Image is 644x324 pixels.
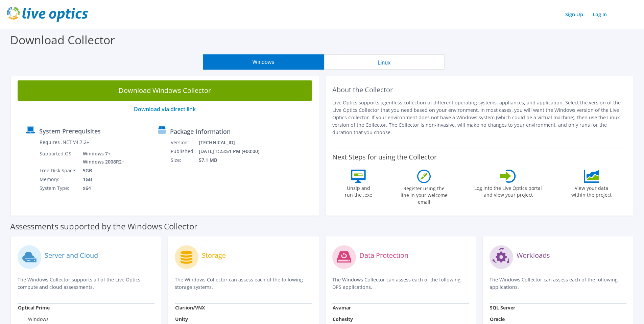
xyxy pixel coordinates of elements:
td: 57.1 MB [198,156,268,165]
td: Version: [170,138,198,147]
label: Requires .NET V4.7.2+ [40,139,89,146]
label: View your data within the project [567,183,616,198]
td: 5GB [78,166,126,175]
h2: About the Collector [332,86,627,94]
strong: Unity [175,316,188,322]
label: Windows [18,316,49,323]
p: The Windows Collector can assess each of the following storage systems. [175,276,312,291]
td: x64 [78,184,126,193]
label: Data Protection [359,252,408,259]
label: Package Information [170,128,231,135]
td: Supported OS: [39,149,78,166]
td: Windows 7+ Windows 2008R2+ [78,149,126,166]
td: [DATE] 1:23:51 PM (+00:00) [198,147,268,156]
label: System Prerequisites [39,128,101,134]
td: [TECHNICAL_ID] [198,138,268,147]
img: live_optics_svg.svg [7,7,88,22]
p: The Windows Collector supports all of the Live Optics compute and cloud assessments. [18,276,154,291]
button: Windows [203,54,324,70]
label: Next Steps for using the Collector [332,153,437,161]
a: Download Windows Collector [18,80,312,101]
strong: SQL Server [490,304,515,311]
strong: Clariion/VNX [175,304,205,311]
label: Register using the line in your welcome email [399,183,449,205]
label: Unzip and run the .exe [343,183,374,198]
td: Published: [170,147,198,156]
p: Live Optics supports agentless collection of different operating systems, appliances, and applica... [332,99,627,136]
td: 1GB [78,175,126,184]
p: The Windows Collector can assess each of the following applications. [490,276,626,291]
strong: Optical Prime [18,304,50,311]
strong: Oracle [490,316,505,322]
a: Sign Up [562,9,587,19]
label: Server and Cloud [45,252,98,259]
label: Assessments supported by the Windows Collector [10,223,197,230]
label: Workloads [517,252,550,259]
strong: Cohesity [333,316,353,322]
label: Log into the Live Optics portal and view your project [474,183,542,198]
td: Memory: [39,175,78,184]
strong: Avamar [333,304,351,311]
td: Size: [170,156,198,165]
button: Linux [324,54,445,70]
a: Log In [589,9,610,19]
td: Free Disk Space: [39,166,78,175]
td: System Type: [39,184,78,193]
a: Download via direct link [134,105,196,113]
p: The Windows Collector can assess each of the following DPS applications. [332,276,469,291]
label: Download Collector [10,32,115,48]
label: Storage [202,252,226,259]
